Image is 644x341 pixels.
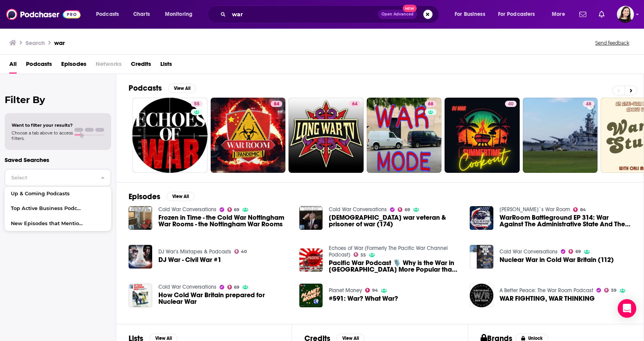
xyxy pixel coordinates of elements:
a: 68 [367,98,442,173]
a: 64 [289,98,364,173]
a: 40 [234,249,247,254]
a: Show notifications dropdown [596,8,608,21]
a: Charts [128,8,155,21]
button: open menu [493,8,546,21]
span: 40 [508,100,513,108]
span: Up & Coming Podcasts [11,191,86,196]
img: DJ War - Civil War #1 [129,245,152,269]
a: 48 [583,101,594,107]
button: View All [168,84,196,93]
a: How Cold War Britain prepared for Nuclear War [158,292,290,305]
span: For Podcasters [498,9,535,20]
span: 69 [405,208,410,212]
a: #591: War? What War? [329,295,398,302]
p: Saved Searches [5,156,111,164]
a: Korean war veteran & prisoner of war (174) [299,206,323,230]
a: Nuclear War in Cold War Britain (112) [500,257,614,263]
button: View All [167,192,194,201]
a: 55 [191,101,203,107]
a: Cold War Conversations [158,284,216,290]
span: Podcasts [96,9,119,20]
img: WAR FIGHTING, WAR THINKING [470,284,493,307]
a: 48 [523,98,598,173]
span: Networks [96,58,122,74]
a: Show notifications dropdown [576,8,589,21]
a: 84 [573,207,586,212]
a: WAR FIGHTING, WAR THINKING [500,295,595,302]
span: 69 [234,208,239,212]
span: Frozen in Time - the Cold War Nottingham War Rooms - the Nottingham War Rooms [158,214,290,227]
a: 84 [271,101,282,107]
div: Open Intercom Messenger [618,299,636,318]
span: New [403,5,417,12]
a: Credits [131,58,151,74]
img: How Cold War Britain prepared for Nuclear War [129,284,152,307]
a: 69 [398,207,410,212]
span: 64 [352,100,357,108]
span: 94 [372,289,378,292]
a: 69 [568,249,581,254]
img: Frozen in Time - the Cold War Nottingham War Rooms - the Nottingham War Rooms [129,206,152,230]
span: DJ War - Civil War #1 [158,257,222,263]
span: Monitoring [165,9,192,20]
a: 69 [227,285,240,289]
a: 64 [349,101,361,107]
a: Korean war veteran & prisoner of war (174) [329,214,460,227]
span: Pacific War Podcast 🎙️ Why is the War in [GEOGRAPHIC_DATA] More Popular than the Pacific War? [329,260,460,273]
a: 55 [354,252,366,257]
span: Top Active Business Podcasts [11,206,86,211]
span: 68 [428,100,433,108]
a: 55 [132,98,208,173]
a: Lists [160,58,172,74]
img: WarRoom Battleground EP 314: War Against The Administrative State And Their War On You [470,206,493,230]
span: For Business [455,9,485,20]
a: WarRoom Battleground EP 314: War Against The Administrative State And Their War On You [500,214,631,227]
button: Show profile menu [617,6,634,23]
span: 69 [234,286,239,289]
a: 59 [604,288,617,293]
button: Select [5,169,111,186]
span: New Episodes that Mention "Pepsi" [11,221,86,226]
span: Charts [133,9,150,20]
a: Bannon`s War Room [500,206,570,213]
a: 40 [445,98,520,173]
a: Cold War Conversations [158,206,216,213]
span: Select [5,175,94,180]
a: 94 [365,288,378,293]
span: 69 [575,250,581,253]
a: All [9,58,17,74]
span: 48 [586,100,591,108]
button: Send feedback [593,40,632,46]
span: 55 [361,253,366,257]
button: Open AdvancedNew [378,10,417,19]
img: #591: War? What War? [299,284,323,307]
img: Nuclear War in Cold War Britain (112) [470,245,493,269]
a: Podcasts [26,58,52,74]
img: User Profile [617,6,634,23]
a: 68 [425,101,436,107]
h3: Search [26,39,45,46]
h2: Episodes [129,192,160,201]
a: Cold War Conversations [329,206,387,213]
span: Open Advanced [381,12,414,16]
a: Episodes [61,58,86,74]
h2: Podcasts [129,83,162,93]
button: open menu [546,8,575,21]
h3: war [54,39,65,46]
img: Pacific War Podcast 🎙️ Why is the War in Europe More Popular than the Pacific War? [299,248,323,272]
img: Podchaser - Follow, Share and Rate Podcasts [6,7,81,22]
button: open menu [449,8,495,21]
a: PodcastsView All [129,83,196,93]
span: 40 [241,250,247,253]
